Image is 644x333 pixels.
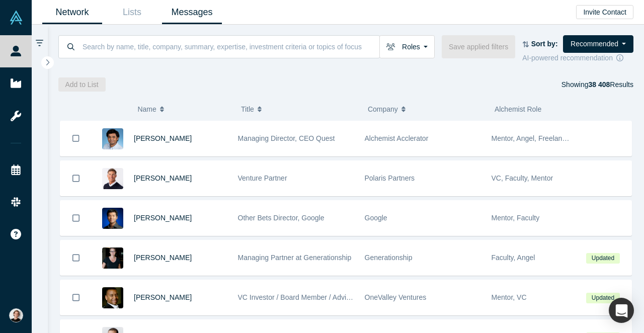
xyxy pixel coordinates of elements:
a: Lists [102,1,162,24]
span: VC Investor / Board Member / Advisor [238,293,356,301]
button: Name [137,99,230,120]
span: Managing Partner at Generationship [238,254,352,262]
img: Steven Kan's Profile Image [102,208,123,229]
span: Title [241,99,254,120]
strong: 38 408 [588,80,610,89]
button: Bookmark [60,280,92,315]
a: [PERSON_NAME] [134,254,192,262]
span: Faculty, Angel [492,254,535,262]
a: [PERSON_NAME] [134,214,192,222]
img: Alchemist Vault Logo [9,11,23,25]
span: Mentor, Faculty [492,214,540,222]
div: AI-powered recommendation [522,53,633,63]
span: Google [365,214,387,222]
span: Polaris Partners [365,174,415,182]
button: Bookmark [60,161,92,196]
span: Alchemist Acclerator [365,134,429,142]
button: Recommended [563,35,633,53]
input: Search by name, title, company, summary, expertise, investment criteria or topics of focus [82,35,379,58]
a: [PERSON_NAME] [134,134,192,142]
img: Juan Scarlett's Profile Image [102,287,123,308]
span: OneValley Ventures [365,293,427,301]
button: Bookmark [60,121,92,156]
button: Invite Contact [576,5,633,19]
img: Gary Swart's Profile Image [102,168,123,189]
span: Name [137,99,156,120]
img: Gnani Palanikumar's Profile Image [102,128,123,149]
div: Showing [561,77,633,92]
a: Network [42,1,102,24]
button: Add to List [58,77,106,92]
span: Venture Partner [238,174,287,182]
button: Company [368,99,484,120]
img: Turo Pekari's Account [9,308,23,322]
img: Rachel Chalmers's Profile Image [102,247,123,269]
a: Messages [162,1,222,24]
span: Mentor, VC [492,293,527,301]
span: Results [588,80,633,89]
a: [PERSON_NAME] [134,293,192,301]
strong: Sort by: [531,40,558,48]
button: Bookmark [60,240,92,275]
button: Save applied filters [442,35,515,58]
span: Updated [586,293,619,303]
span: VC, Faculty, Mentor [492,174,553,182]
button: Title [241,99,357,120]
a: [PERSON_NAME] [134,174,192,182]
span: Updated [586,253,619,264]
span: Company [368,99,398,120]
span: Managing Director, CEO Quest [238,134,335,142]
button: Bookmark [60,201,92,235]
button: Roles [379,35,435,58]
span: Other Bets Director, Google [238,214,325,222]
span: Alchemist Role [495,105,541,113]
span: Generationship [365,254,413,262]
